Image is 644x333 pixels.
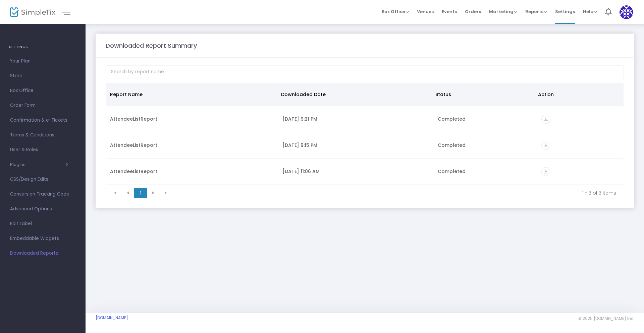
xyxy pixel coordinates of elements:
span: Confirmation & e-Tickets [10,116,75,125]
th: Downloaded Date [277,83,431,106]
button: Plugins [10,162,68,167]
span: Your Plan [10,57,75,66]
th: Action [534,83,620,106]
input: Search by report name [106,65,624,79]
i: vertical_align_bottom [541,115,550,124]
span: User & Roles [10,145,75,154]
span: Embeddable Widgets [10,234,75,243]
span: Terms & Conditions [10,131,75,139]
span: Page 1 [134,188,147,198]
div: https://go.SimpleTix.com/4ad54 [541,115,620,124]
div: AttendeeListReport [110,142,274,149]
span: Box Office [382,8,409,15]
span: Events [442,3,457,20]
div: AttendeeListReport [110,116,274,122]
div: 6/20/2025 11:06 AM [282,168,430,175]
div: Data table [106,83,624,185]
m-panel-title: Downloaded Report Summary [106,41,197,50]
a: vertical_align_bottom [541,117,550,123]
div: Completed [438,168,533,175]
span: CSS/Design Edits [10,175,75,184]
kendo-pager-info: 1 - 3 of 3 items [177,190,616,196]
span: Box Office [10,86,75,95]
a: [DOMAIN_NAME] [96,315,128,321]
span: Help [583,8,597,15]
span: Edit Label [10,219,75,228]
span: Downloaded Reports [10,249,75,258]
div: AttendeeListReport [110,168,274,175]
div: 8/19/2025 9:21 PM [282,116,430,122]
span: Order Form [10,101,75,110]
th: Report Name [106,83,277,106]
span: Marketing [489,8,517,15]
span: Venues [417,3,434,20]
span: Conversion Tracking Code [10,190,75,199]
th: Status [431,83,534,106]
i: vertical_align_bottom [541,141,550,150]
span: Orders [465,3,481,20]
h4: SETTINGS [9,40,76,54]
span: © 2025 [DOMAIN_NAME] Inc. [578,316,634,321]
span: Store [10,72,75,80]
a: vertical_align_bottom [541,169,550,176]
span: Advanced Options [10,205,75,213]
a: vertical_align_bottom [541,143,550,150]
div: Completed [438,116,533,122]
div: https://go.SimpleTix.com/3mwe2 [541,167,620,176]
div: Completed [438,142,533,149]
div: https://go.SimpleTix.com/ajcis [541,141,620,150]
i: vertical_align_bottom [541,167,550,176]
span: Reports [525,8,547,15]
div: 8/19/2025 9:15 PM [282,142,430,149]
span: Settings [555,3,575,20]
